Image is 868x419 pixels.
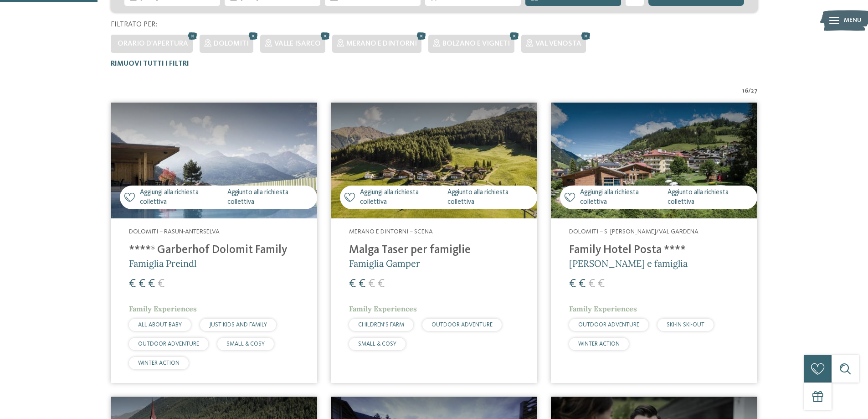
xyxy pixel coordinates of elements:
[358,341,396,347] span: SMALL & COSY
[359,278,365,290] span: €
[349,258,420,269] span: Famiglia Gamper
[158,278,164,290] span: €
[748,87,751,96] span: /
[578,322,639,328] span: OUTDOOR ADVENTURE
[569,278,576,290] span: €
[331,103,537,383] a: Cercate un hotel per famiglie? Qui troverete solo i migliori! Aggiungi alla richiesta collettiva ...
[360,188,443,207] span: Aggiungi alla richiesta collettiva
[138,322,182,328] span: ALL ABOUT BABY
[138,341,199,347] span: OUTDOOR ADVENTURE
[569,243,739,257] h4: Family Hotel Posta ****
[535,40,581,47] span: Val Venosta
[431,322,493,328] span: OUTDOOR ADVENTURE
[569,228,699,235] span: Dolomiti – S. [PERSON_NAME]/Val Gardena
[331,103,537,219] img: Cercate un hotel per famiglie? Qui troverete solo i migliori!
[140,188,223,207] span: Aggiungi alla richiesta collettiva
[111,60,189,67] span: Rimuovi tutti i filtri
[129,243,299,257] h4: ****ˢ Garberhof Dolomit Family
[129,304,197,313] span: Family Experiences
[598,278,605,290] span: €
[111,103,317,219] img: Cercate un hotel per famiglie? Qui troverete solo i migliori!
[346,40,417,47] span: Merano e dintorni
[274,40,321,47] span: Valle Isarco
[442,40,510,47] span: Bolzano e vigneti
[349,243,519,257] h4: Malga Taser per famiglie
[579,278,586,290] span: €
[751,87,758,96] span: 27
[129,258,196,269] span: Famiglia Preindl
[580,188,663,207] span: Aggiungi alla richiesta collettiva
[129,228,220,235] span: Dolomiti – Rasun-Anterselva
[349,228,433,235] span: Merano e dintorni – Scena
[209,322,267,328] span: JUST KIDS AND FAMILY
[226,341,265,347] span: SMALL & COSY
[447,188,533,207] span: Aggiunto alla richiesta collettiva
[551,103,757,219] img: Cercate un hotel per famiglie? Qui troverete solo i migliori!
[378,278,385,290] span: €
[551,103,757,383] a: Cercate un hotel per famiglie? Qui troverete solo i migliori! Aggiungi alla richiesta collettiva ...
[742,87,748,96] span: 16
[349,304,417,313] span: Family Experiences
[569,258,688,269] span: [PERSON_NAME] e famiglia
[358,322,404,328] span: CHILDREN’S FARM
[569,304,637,313] span: Family Experiences
[368,278,375,290] span: €
[668,188,753,207] span: Aggiunto alla richiesta collettiva
[118,40,188,47] span: Orario d'apertura
[111,103,317,383] a: Cercate un hotel per famiglie? Qui troverete solo i migliori! Aggiungi alla richiesta collettiva ...
[349,278,356,290] span: €
[578,341,620,347] span: WINTER ACTION
[667,322,704,328] span: SKI-IN SKI-OUT
[139,278,145,290] span: €
[148,278,155,290] span: €
[129,278,136,290] span: €
[111,21,157,28] span: Filtrato per:
[227,188,313,207] span: Aggiunto alla richiesta collettiva
[138,360,180,366] span: WINTER ACTION
[588,278,595,290] span: €
[214,40,249,47] span: Dolomiti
